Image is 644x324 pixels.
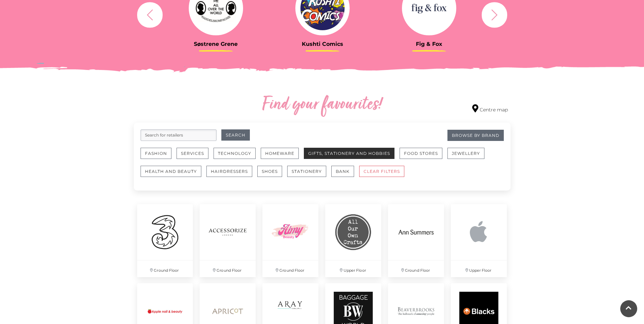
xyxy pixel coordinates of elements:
a: Food Stores [400,148,447,166]
p: Upper Floor [325,260,381,277]
h3: Fig & Fox [381,41,477,47]
button: Fashion [141,148,171,159]
a: Stationery [287,166,331,184]
button: Shoes [257,166,282,177]
a: Ground Floor [385,201,447,281]
p: Upper Floor [451,260,507,277]
button: Services [177,148,208,159]
a: Ground Floor [196,201,259,281]
p: Ground Floor [200,260,256,277]
button: Bank [331,166,354,177]
button: Gifts, Stationery and Hobbies [304,148,394,159]
h3: Søstrene Grene [168,41,264,47]
a: Shoes [257,166,287,184]
a: Technology [214,148,261,166]
h3: Kushti Comics [274,41,371,47]
a: Fashion [141,148,177,166]
button: Food Stores [400,148,442,159]
a: Homeware [261,148,304,166]
a: Ground Floor [259,201,322,281]
a: Hairdressers [206,166,257,184]
a: Upper Floor [322,201,385,281]
a: Upper Floor [447,201,510,281]
button: Stationery [287,166,326,177]
a: Health and Beauty [141,166,206,184]
button: Jewellery [447,148,484,159]
input: Search for retailers [141,129,217,141]
p: Ground Floor [137,260,193,277]
button: Search [221,129,250,141]
a: Ground Floor [134,201,197,281]
a: Bank [331,166,359,184]
button: CLEAR FILTERS [359,166,404,177]
button: Homeware [261,148,299,159]
a: CLEAR FILTERS [359,166,409,184]
p: Ground Floor [262,260,318,277]
a: Services [177,148,214,166]
button: Technology [214,148,256,159]
p: Ground Floor [388,260,444,277]
button: Hairdressers [206,166,252,177]
a: Gifts, Stationery and Hobbies [304,148,400,166]
h2: Find your favourites! [198,94,446,116]
button: Health and Beauty [141,166,201,177]
a: Jewellery [447,148,490,166]
a: Browse By Brand [447,130,504,141]
a: Centre map [472,104,508,113]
